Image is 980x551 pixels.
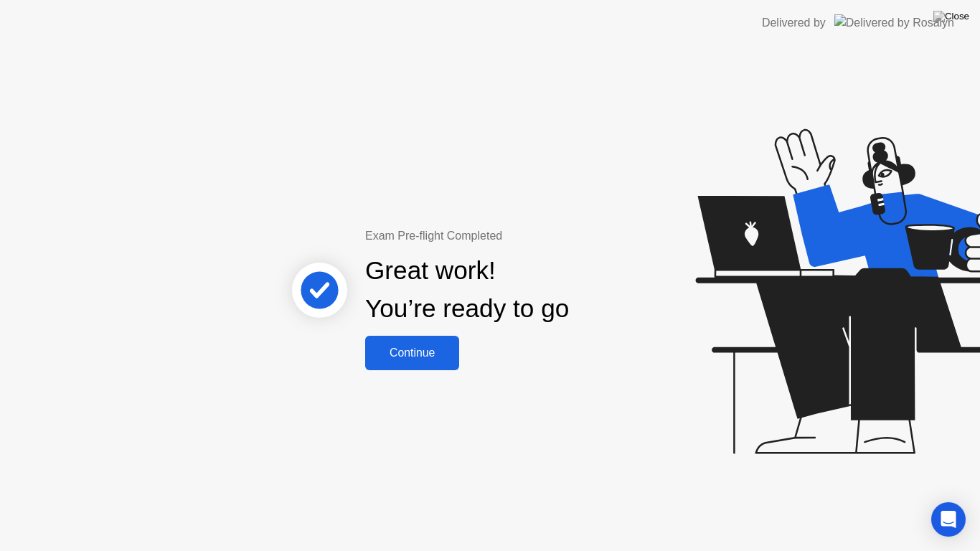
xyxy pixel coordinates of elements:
[365,336,459,370] button: Continue
[834,14,954,31] img: Delivered by Rosalyn
[365,227,661,245] div: Exam Pre-flight Completed
[762,14,826,32] div: Delivered by
[369,347,455,359] div: Continue
[365,252,569,328] div: Great work! You’re ready to go
[933,11,969,22] img: Close
[931,502,966,537] div: Open Intercom Messenger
